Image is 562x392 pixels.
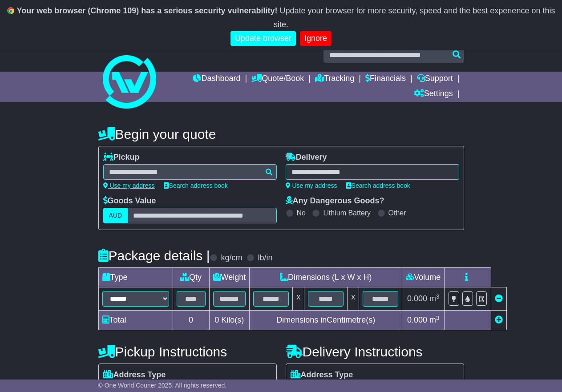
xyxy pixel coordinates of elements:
label: No [297,209,306,217]
sup: 3 [436,315,440,321]
td: Dimensions in Centimetre(s) [250,311,402,330]
span: 0 [214,315,219,324]
td: 0 [173,311,209,330]
h4: Delivery Instructions [286,344,464,359]
a: Use my address [286,182,337,189]
a: Add new item [495,315,503,324]
label: kg/cm [221,253,242,263]
a: Dashboard [193,72,240,87]
h4: Package details | [98,248,210,263]
span: © One World Courier 2025. All rights reserved. [98,382,227,389]
span: 0.000 [407,315,427,324]
label: Other [388,209,406,217]
td: x [293,287,304,311]
label: Address Type [103,370,166,380]
label: Lithium Battery [323,209,371,217]
a: Remove this item [495,294,503,303]
a: Tracking [315,72,354,87]
a: Settings [414,87,453,102]
label: Goods Value [103,196,156,206]
label: Address Type [291,370,353,380]
h4: Begin your quote [98,127,464,141]
td: Total [98,311,173,330]
td: Weight [209,268,250,287]
label: Delivery [286,153,327,162]
label: AUD [103,208,128,223]
td: Dimensions (L x W x H) [250,268,402,287]
td: x [348,287,359,311]
label: Pickup [103,153,140,162]
span: m [429,294,440,303]
a: Support [417,72,453,87]
a: Financials [365,72,406,87]
b: Your web browser (Chrome 109) has a serious security vulnerability! [17,6,278,15]
span: 0.000 [407,294,427,303]
td: Kilo(s) [209,311,250,330]
label: Any Dangerous Goods? [286,196,384,206]
sup: 3 [436,293,440,300]
span: Update your browser for more security, speed and the best experience on this site. [274,6,555,29]
a: Ignore [300,31,332,46]
td: Type [98,268,173,287]
span: m [429,315,440,324]
td: Qty [173,268,209,287]
a: Search address book [164,182,228,189]
label: lb/in [258,253,272,263]
a: Quote/Book [251,72,304,87]
a: Search address book [346,182,410,189]
a: Update browser [230,31,296,46]
td: Volume [402,268,445,287]
typeahead: Please provide city [103,164,277,180]
h4: Pickup Instructions [98,344,277,359]
a: Use my address [103,182,155,189]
